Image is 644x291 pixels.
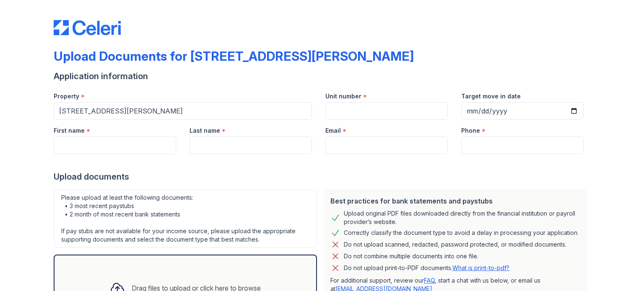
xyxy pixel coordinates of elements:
label: First name [54,126,85,135]
label: Target move in date [461,92,521,100]
p: Do not upload print-to-PDF documents. [344,264,509,272]
div: Upload original PDF files downloaded directly from the financial institution or payroll provider’... [344,209,580,226]
a: FAQ [424,277,435,284]
div: Application information [54,70,590,82]
label: Email [325,126,341,135]
label: Last name [190,126,220,135]
a: What is print-to-pdf? [452,264,509,271]
div: Best practices for bank statements and paystubs [330,196,580,206]
label: Unit number [325,92,361,100]
div: Do not combine multiple documents into one file. [344,251,478,261]
div: Do not upload scanned, redacted, password protected, or modified documents. [344,239,566,250]
div: Please upload at least the following documents: • 3 most recent paystubs • 2 month of most recent... [54,189,317,248]
label: Property [54,92,79,100]
div: Correctly classify the document type to avoid a delay in processing your application. [344,228,579,238]
label: Phone [461,126,480,135]
img: CE_Logo_Blue-a8612792a0a2168367f1c8372b55b34899dd931a85d93a1a3d3e32e68fde9ad4.png [54,20,121,35]
div: Upload documents [54,171,590,183]
div: Upload Documents for [STREET_ADDRESS][PERSON_NAME] [54,49,414,64]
